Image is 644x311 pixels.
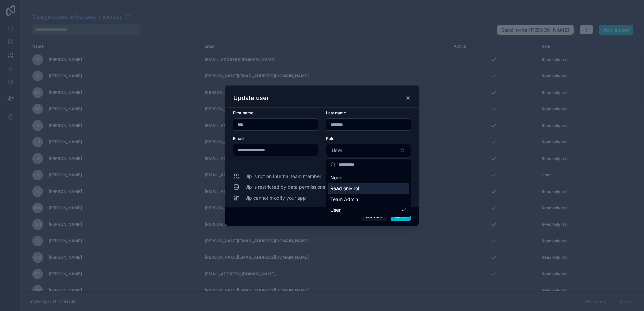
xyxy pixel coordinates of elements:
button: Select Button [326,144,411,157]
span: First name [233,110,253,115]
span: Jip is not an internal team member [245,173,321,180]
span: Email [233,136,244,141]
span: Read only rol [330,185,359,192]
span: User [330,207,341,213]
span: Jip cannot modify your app [245,195,306,201]
span: Role [326,136,334,141]
div: None [328,172,409,183]
h3: Update user [233,94,269,102]
span: Jip is restricted by data permissions [245,184,325,191]
span: User [332,147,342,154]
div: Suggestions [326,171,411,217]
span: Team Admin [330,196,358,203]
span: Last name [326,110,346,115]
